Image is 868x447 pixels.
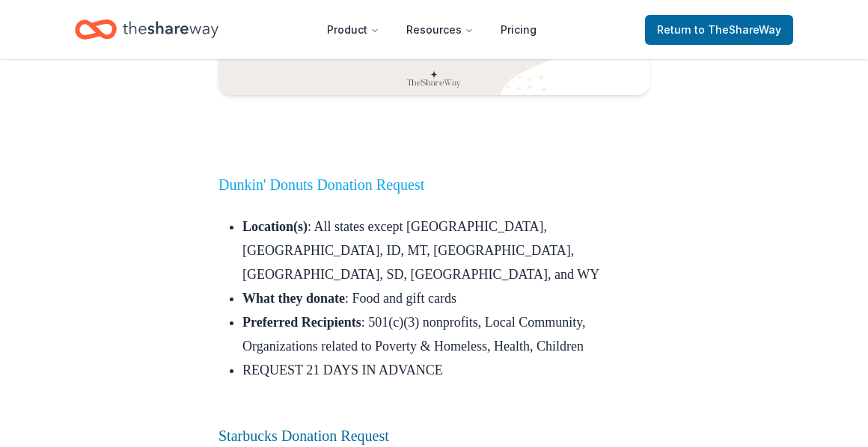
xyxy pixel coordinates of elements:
strong: What they donate [242,291,345,306]
li: REQUEST 21 DAYS IN ADVANCE [242,358,650,406]
strong: Location(s) [242,219,308,234]
button: Resources [394,15,486,45]
a: Starbucks Donation Request [218,428,389,444]
button: Product [315,15,391,45]
span: Return [657,21,781,39]
a: Home [75,12,218,47]
span: to TheShareWay [694,23,781,36]
a: Returnto TheShareWay [645,15,793,45]
a: Pricing [489,15,548,45]
li: : Food and gift cards [242,286,650,310]
nav: Main [315,12,548,47]
strong: Preferred Recipients [242,315,361,330]
a: Dunkin' Donuts Donation Request [218,176,424,193]
li: : ​​All states except [GEOGRAPHIC_DATA], [GEOGRAPHIC_DATA], ID, MT, [GEOGRAPHIC_DATA], [GEOGRAPHI... [242,215,650,286]
li: : 501(c)(3) nonprofits, Local Community, Organizations related to ​​Poverty & Homeless, Health, C... [242,310,650,358]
